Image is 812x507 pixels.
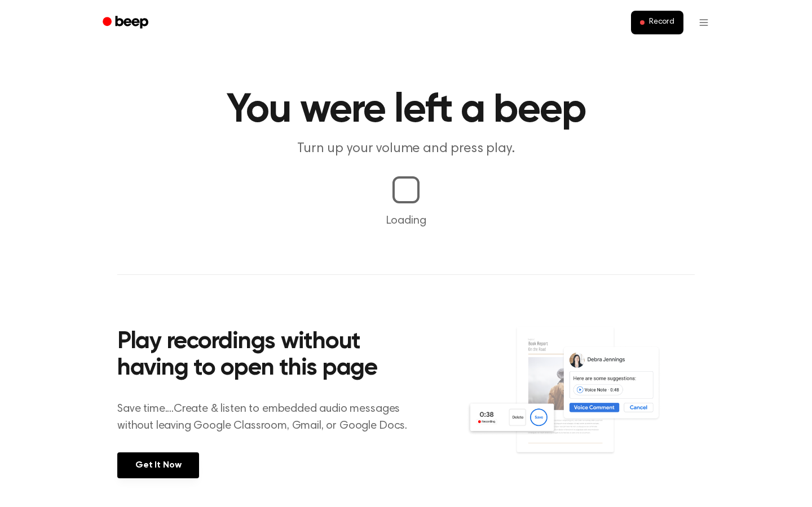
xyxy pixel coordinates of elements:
[649,17,674,28] span: Record
[117,401,421,434] p: Save time....Create & listen to embedded audio messages without leaving Google Classroom, Gmail, ...
[95,12,158,34] a: Beep
[117,329,421,383] h2: Play recordings without having to open this page
[14,212,798,229] p: Loading
[690,9,717,36] button: Open menu
[631,11,683,34] button: Record
[189,140,623,158] p: Turn up your volume and press play.
[117,90,695,131] h1: You were left a beep
[466,326,695,477] img: Voice Comments on Docs and Recording Widget
[117,452,199,478] a: Get It Now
